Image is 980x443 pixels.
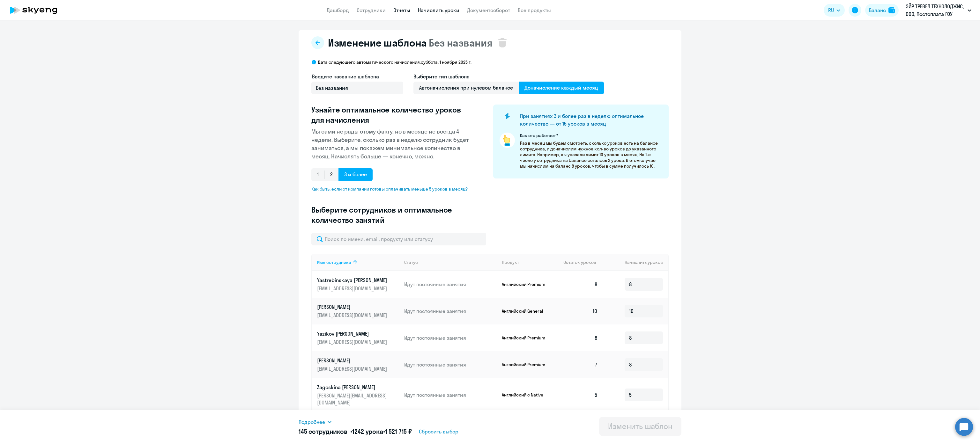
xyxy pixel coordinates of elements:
[603,254,668,271] th: Начислить уроков
[520,133,662,138] p: Как это работает?
[318,59,471,65] p: Дата следующего автоматического начисления: суббота, 1 ноября 2025 г.
[317,277,389,284] p: Yastrebinskaya [PERSON_NAME]
[317,259,399,265] div: Имя сотрудника
[518,7,551,13] a: Все продукты
[824,4,845,17] button: RU
[311,233,486,245] input: Поиск по имени, email, продукту или статусу
[502,392,550,398] p: Английский с Native
[404,334,497,341] p: Идут постоянные занятия
[558,324,603,351] td: 8
[311,205,473,225] h3: Выберите сотрудников и оптимальное количество занятий
[502,259,519,265] div: Продукт
[317,357,389,364] p: [PERSON_NAME]
[352,427,383,435] span: 1242 урока
[418,7,459,13] a: Начислить уроки
[385,427,412,435] span: 1 521 715 ₽
[558,298,603,324] td: 10
[404,281,497,288] p: Идут постоянные занятия
[299,418,325,426] span: Подробнее
[317,330,389,337] p: Yazikov [PERSON_NAME]
[902,3,975,18] button: ЭЙР ТРЕВЕЛ ТЕХНОЛОДЖИС, ООО, Постоплата ГОУ ТРЭВЕЛ АН ЛИМИТЕД
[467,7,510,13] a: Документооборот
[888,7,895,13] img: balance
[563,259,603,265] div: Остаток уроков
[338,168,373,181] span: 3 и более
[502,281,550,287] p: Английский Premium
[317,392,389,406] p: [PERSON_NAME][EMAIL_ADDRESS][DOMAIN_NAME]
[324,168,338,181] span: 2
[413,73,604,80] h4: Выберите тип шаблона
[520,140,662,169] p: Раз в месяц мы будем смотреть, сколько уроков есть на балансе сотрудника, и доначислим нужное кол...
[317,357,399,372] a: [PERSON_NAME][EMAIL_ADDRESS][DOMAIN_NAME]
[311,82,403,94] input: Без названия
[502,259,559,265] div: Продукт
[311,186,473,192] span: Как быть, если от компании готовы оплачивать меньше 5 уроков в месяц?
[312,73,379,80] span: Введите название шаблона
[317,330,399,345] a: Yazikov [PERSON_NAME][EMAIL_ADDRESS][DOMAIN_NAME]
[519,82,604,94] span: Доначисление каждый месяц
[558,271,603,298] td: 8
[317,338,389,345] p: [EMAIL_ADDRESS][DOMAIN_NAME]
[869,6,886,14] div: Баланс
[429,36,492,49] span: Без названия
[311,105,473,125] h3: Узнайте оптимальное количество уроков для начисления
[317,285,389,292] p: [EMAIL_ADDRESS][DOMAIN_NAME]
[404,391,497,398] p: Идут постоянные занятия
[317,365,389,372] p: [EMAIL_ADDRESS][DOMAIN_NAME]
[311,127,473,161] p: Мы сами не рады этому факту, но в месяце не всегда 4 недели. Выберите, сколько раз в неделю сотру...
[317,277,399,292] a: Yastrebinskaya [PERSON_NAME][EMAIL_ADDRESS][DOMAIN_NAME]
[317,303,389,310] p: [PERSON_NAME]
[317,259,351,265] div: Имя сотрудника
[419,428,458,435] span: Сбросить выбор
[599,417,681,436] button: Изменить шаблон
[404,259,497,265] div: Статус
[404,361,497,368] p: Идут постоянные занятия
[500,133,515,148] img: pointer-circle
[413,82,519,94] span: Автоначисления при нулевом балансе
[906,3,965,18] p: ЭЙР ТРЕВЕЛ ТЕХНОЛОДЖИС, ООО, Постоплата ГОУ ТРЭВЕЛ АН ЛИМИТЕД
[357,7,386,13] a: Сотрудники
[404,308,497,315] p: Идут постоянные занятия
[828,6,834,14] span: RU
[317,384,389,391] p: Zagoskina [PERSON_NAME]
[393,7,410,13] a: Отчеты
[608,421,672,431] div: Изменить шаблон
[865,4,899,17] button: Балансbalance
[520,112,658,127] h4: При занятиях 3 и более раз в неделю оптимальное количество — от 15 уроков в месяц
[317,312,389,319] p: [EMAIL_ADDRESS][DOMAIN_NAME]
[328,36,427,49] span: Изменение шаблона
[299,427,412,436] h5: 145 сотрудников • •
[311,168,324,181] span: 1
[327,7,349,13] a: Дашборд
[563,259,596,265] span: Остаток уроков
[317,384,399,406] a: Zagoskina [PERSON_NAME][PERSON_NAME][EMAIL_ADDRESS][DOMAIN_NAME]
[502,308,550,314] p: Английский General
[502,362,550,367] p: Английский Premium
[558,351,603,378] td: 7
[317,303,399,319] a: [PERSON_NAME][EMAIL_ADDRESS][DOMAIN_NAME]
[502,335,550,341] p: Английский Premium
[558,378,603,412] td: 5
[404,259,418,265] div: Статус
